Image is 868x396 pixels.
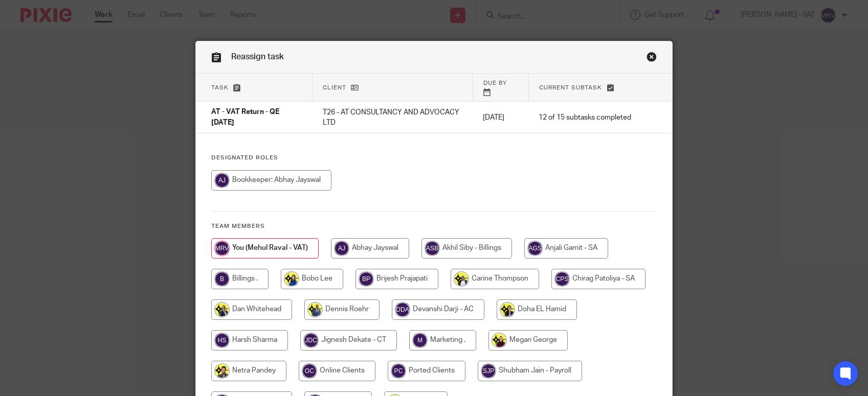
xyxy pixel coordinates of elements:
[211,154,657,162] h4: Designated Roles
[483,112,518,123] p: [DATE]
[323,107,463,128] p: T26 - AT CONSULTANCY AND ADVOCACY LTD
[231,53,284,61] span: Reassign task
[211,222,657,230] h4: Team members
[211,109,279,127] span: AT - VAT Return - QE [DATE]
[528,102,641,133] td: 12 of 15 subtasks completed
[323,85,346,90] span: Client
[483,80,507,86] span: Due by
[539,85,602,90] span: Current subtask
[647,52,657,65] a: Close this dialog window
[211,85,229,90] span: Task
